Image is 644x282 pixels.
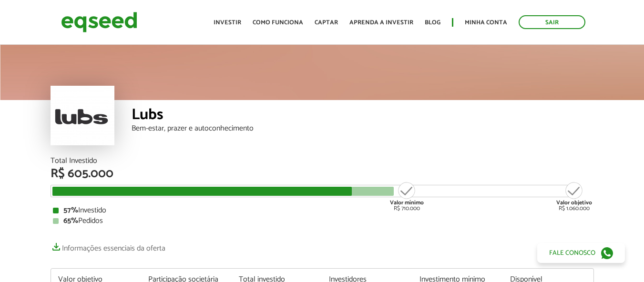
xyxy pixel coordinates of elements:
[556,198,592,207] strong: Valor objetivo
[132,125,594,132] div: Bem-estar, prazer e autoconhecimento
[51,157,594,165] div: Total Investido
[556,181,592,211] div: R$ 1.060.000
[349,20,413,26] a: Aprenda a investir
[315,20,338,26] a: Captar
[132,107,594,125] div: Lubs
[253,20,303,26] a: Como funciona
[214,20,241,26] a: Investir
[63,214,78,227] strong: 65%
[51,239,165,252] a: Informações essenciais da oferta
[389,181,425,211] div: R$ 710.000
[63,204,78,217] strong: 57%
[51,168,594,180] div: R$ 605.000
[53,207,592,214] div: Investido
[465,20,507,26] a: Minha conta
[390,198,424,207] strong: Valor mínimo
[61,10,137,35] img: EqSeed
[519,15,585,29] a: Sair
[537,243,625,263] a: Fale conosco
[425,20,440,26] a: Blog
[53,217,592,225] div: Pedidos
